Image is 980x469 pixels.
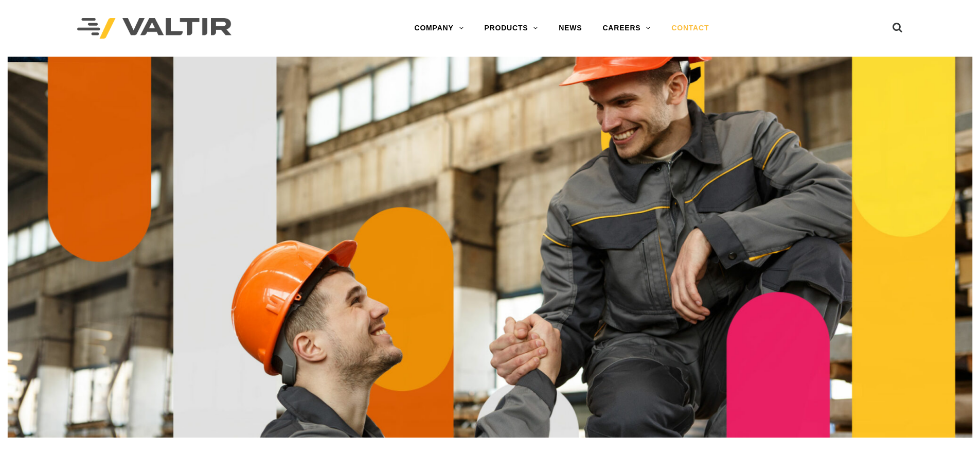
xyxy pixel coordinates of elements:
a: COMPANY [404,18,474,39]
img: Valtir [77,18,231,39]
a: CAREERS [592,18,661,39]
a: PRODUCTS [474,18,548,39]
a: CONTACT [661,18,719,39]
img: Contact_1 [8,57,972,438]
a: NEWS [548,18,592,39]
